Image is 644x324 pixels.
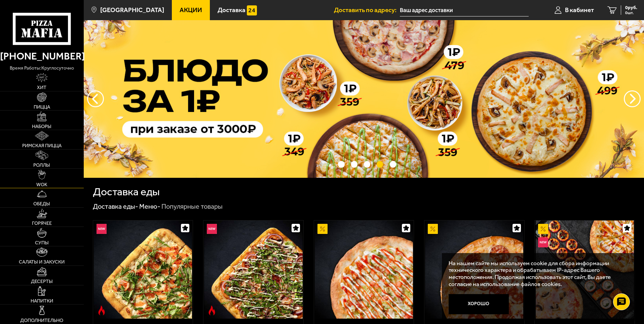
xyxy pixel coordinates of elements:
[204,220,302,319] img: Римская с мясным ассорти
[31,279,53,284] span: Десерты
[428,224,438,234] img: Акционный
[538,224,548,234] img: Акционный
[315,220,413,319] img: Аль-Шам 25 см (тонкое тесто)
[390,161,396,167] button: точки переключения
[203,220,303,319] a: НовинкаОстрое блюдоРимская с мясным ассорти
[424,220,524,319] a: АкционныйПепперони 25 см (толстое с сыром)
[449,260,624,288] p: На нашем сайте мы используем cookie для сбора информации технического характера и обрабатываем IP...
[624,90,641,107] button: предыдущий
[33,201,50,206] span: Обеды
[36,182,47,187] span: WOK
[218,7,245,13] span: Доставка
[34,105,50,109] span: Пицца
[97,306,107,316] img: Острое блюдо
[364,161,370,167] button: точки переключения
[377,161,383,167] button: точки переключения
[625,11,637,15] span: 0 шт.
[207,306,217,316] img: Острое блюдо
[94,220,192,319] img: Римская с креветками
[87,90,104,107] button: следующий
[449,294,509,314] button: Хорошо
[314,220,414,319] a: АкционныйАль-Шам 25 см (тонкое тесто)
[93,220,193,319] a: НовинкаОстрое блюдоРимская с креветками
[425,220,523,319] img: Пепперони 25 см (толстое с сыром)
[207,224,217,234] img: Новинка
[538,237,548,247] img: Новинка
[565,7,594,13] span: В кабинет
[338,161,344,167] button: точки переключения
[139,202,160,210] a: Меню-
[32,124,51,129] span: Наборы
[93,202,138,210] a: Доставка еды-
[22,143,62,148] span: Римская пицца
[536,220,634,319] img: Всё включено
[19,259,65,264] span: Салаты и закуски
[93,187,160,197] h1: Доставка еды
[97,224,107,234] img: Новинка
[161,202,223,211] div: Популярные товары
[35,240,49,245] span: Супы
[180,7,202,13] span: Акции
[625,5,637,10] span: 0 руб.
[37,85,46,90] span: Хит
[247,5,257,15] img: 15daf4d41897b9f0e9f617042186c801.svg
[32,221,52,226] span: Горячее
[334,7,400,13] span: Доставить по адресу:
[20,318,63,323] span: Дополнительно
[31,298,53,303] span: Напитки
[400,4,529,16] input: Ваш адрес доставки
[317,224,328,234] img: Акционный
[535,220,635,319] a: АкционныйНовинкаВсё включено
[33,163,50,167] span: Роллы
[100,7,164,13] span: [GEOGRAPHIC_DATA]
[351,161,357,167] button: точки переключения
